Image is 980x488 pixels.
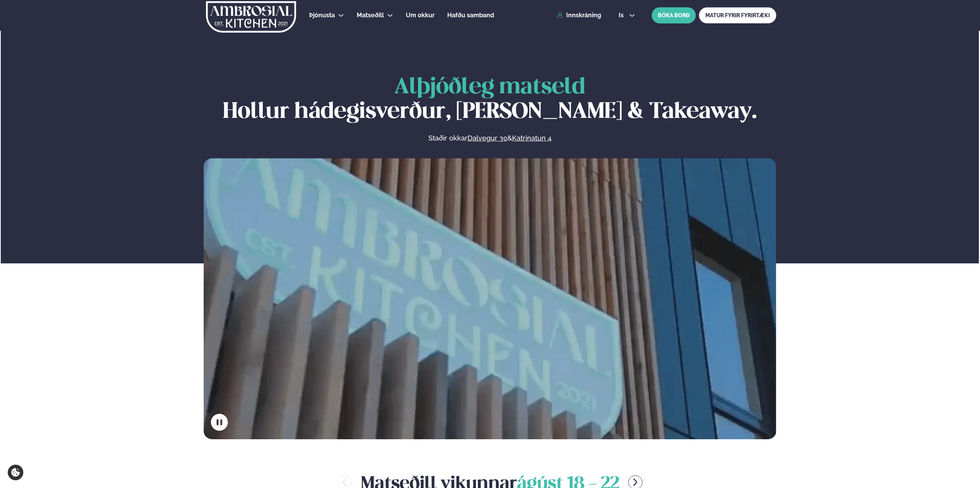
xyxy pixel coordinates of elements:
[512,134,552,143] a: Katrinatun 4
[357,12,384,19] span: Matseðill
[309,12,335,19] span: Þjónusta
[204,75,776,124] h1: Hollur hádegisverður, [PERSON_NAME] & Takeaway.
[699,7,776,23] a: MATUR FYRIR FYRIRTÆKI
[652,7,696,23] button: BÓKA BORÐ
[613,12,641,18] button: is
[205,1,297,33] img: logo
[619,12,626,18] span: is
[309,11,335,20] a: Þjónusta
[468,134,507,143] a: Dalvegur 30
[406,11,435,20] a: Um okkur
[447,12,494,19] span: Hafðu samband
[406,12,435,19] span: Um okkur
[447,11,494,20] a: Hafðu samband
[557,12,601,19] a: Innskráning
[357,11,384,20] a: Matseðill
[394,77,585,98] span: Alþjóðleg matseld
[345,134,635,143] p: Staðir okkar &
[8,465,23,480] a: Cookie settings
